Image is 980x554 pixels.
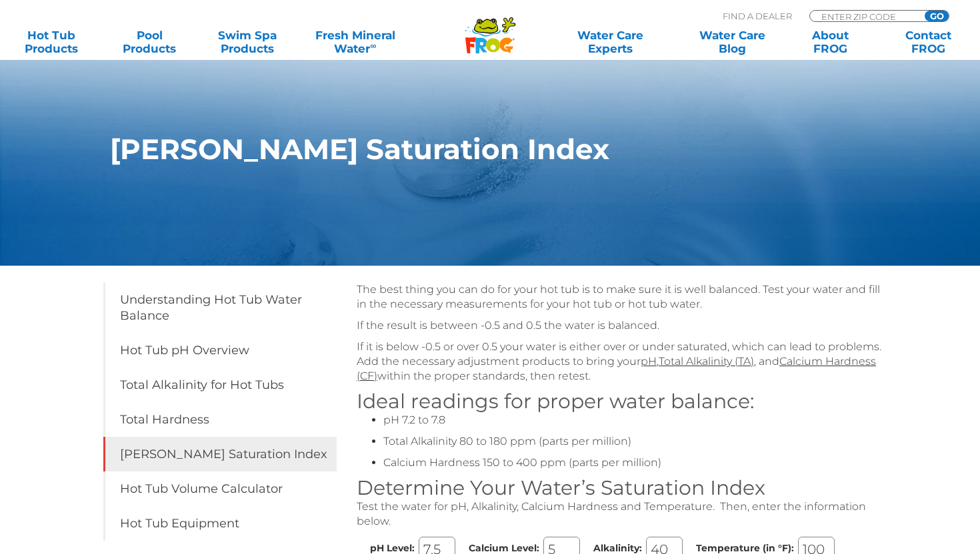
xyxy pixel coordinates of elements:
input: Zip Code Form [820,11,910,22]
a: Hot Tub Volume Calculator [103,471,337,506]
a: Total Alkalinity for Hot Tubs [103,368,337,402]
a: Water CareBlog [694,29,770,55]
p: If it is below -0.5 or over 0.5 your water is either over or under saturated, which can lead to p... [357,340,890,384]
h3: Ideal readings for proper water balance: [357,390,890,413]
a: Hot Tub pH Overview [103,333,337,368]
li: Calcium Hardness 150 to 400 ppm (parts per million) [383,455,890,470]
sup: ∞ [370,41,376,51]
a: Swim SpaProducts [209,29,285,55]
a: Hot Tub Equipment [103,506,337,541]
a: Water CareExperts [549,29,673,55]
a: Total Hardness [103,402,337,437]
a: pH [641,355,657,368]
label: pH Level: [370,543,415,553]
a: PoolProducts [111,29,187,55]
label: Temperature (in °F): [696,543,794,553]
label: Calcium Level: [469,543,539,553]
li: Total Alkalinity 80 to 180 ppm (parts per million) [383,434,890,449]
a: ContactFROG [891,29,967,55]
a: Hot TubProducts [13,29,89,55]
a: Understanding Hot Tub Water Balance [103,282,337,333]
a: Fresh MineralWater∞ [307,29,403,55]
p: Test the water for pH, Alkalinity, Calcium Hardness and Temperature. Then, enter the information ... [357,499,890,529]
a: AboutFROG [792,29,868,55]
a: Total Alkalinity (TA) [659,355,754,368]
h3: Determine Your Water’s Saturation Index [357,477,890,499]
h1: [PERSON_NAME] Saturation Index [110,133,810,165]
p: The best thing you can do for your hot tub is to make sure it is well balanced. Test your water a... [357,282,890,312]
a: [PERSON_NAME] Saturation Index [103,437,337,471]
input: GO [925,11,949,21]
p: Find A Dealer [723,10,792,22]
label: Alkalinity: [593,543,642,553]
li: pH 7.2 to 7.8 [383,413,890,427]
p: If the result is between -0.5 and 0.5 the water is balanced. [357,318,890,333]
